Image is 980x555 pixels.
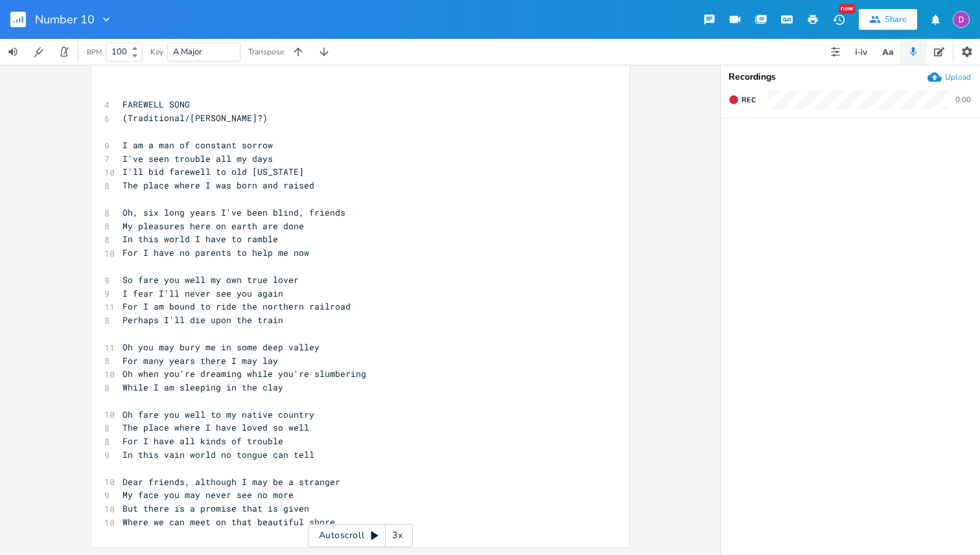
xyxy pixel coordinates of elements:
[173,46,202,58] span: A Major
[885,14,907,25] div: Share
[87,49,102,56] div: BPM
[122,341,320,353] span: Oh you may bury me in some deep valley
[953,11,970,28] img: Dylan
[122,247,309,258] span: For I have no parents to help me now
[122,476,340,488] span: Dear friends, although I may be a stranger
[122,314,283,326] span: Perhaps I'll die upon the train
[122,422,309,433] span: The place where I have loved so well
[308,524,413,547] div: Autoscroll
[945,72,971,82] div: Upload
[122,503,309,514] span: But there is a promise that is given
[122,449,314,460] span: In this vain world no tongue can tell
[386,524,409,547] div: 3x
[35,14,95,25] span: Number 10
[122,98,190,110] span: FAREWELL SONG
[122,409,314,420] span: Oh fare you well to my native country
[826,8,852,31] button: New
[859,9,917,30] button: Share
[248,48,284,56] div: Transpose
[122,179,314,191] span: The place where I was born and raised
[122,153,273,164] span: I've seen trouble all my days
[122,355,278,367] span: For many years there I may lay
[955,96,971,104] div: 0:00
[122,288,283,299] span: I fear I'll never see you again
[122,274,299,286] span: So fare you well my own true lover
[839,4,856,14] div: New
[122,381,283,393] span: While I am sleeping in the clay
[122,489,294,501] span: My face you may never see no more
[122,139,273,151] span: I am a man of constant sorrow
[122,300,351,312] span: For I am bound to ride the northern railroad
[927,70,971,84] button: Upload
[122,233,278,245] span: In this world I have to ramble
[741,95,756,105] span: Rec
[723,89,761,110] button: Rec
[122,207,345,218] span: Oh, six long years I've been blind, friends
[122,220,304,232] span: My pleasures here on earth are done
[150,48,163,56] div: Key
[122,516,335,528] span: Where we can meet on that beautiful shore
[122,166,304,177] span: I'll bid farewell to old [US_STATE]
[122,112,268,124] span: (Traditional/[PERSON_NAME]?)
[122,368,366,379] span: Oh when you're dreaming while you're slumbering
[122,435,283,447] span: For I have all kinds of trouble
[729,73,972,82] div: Recordings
